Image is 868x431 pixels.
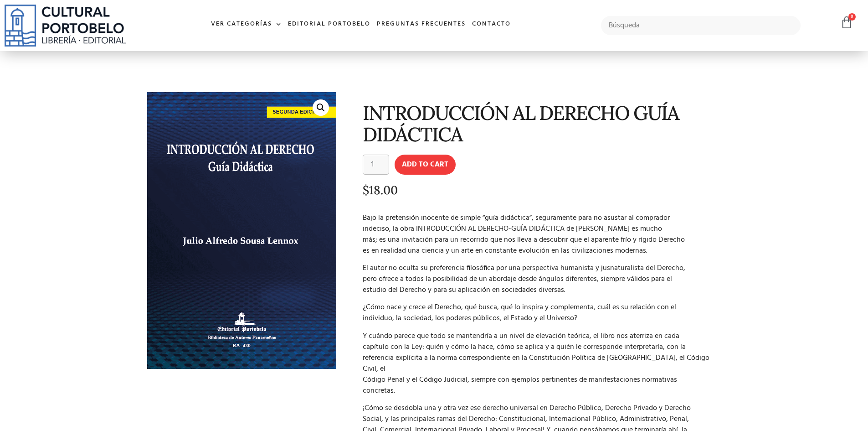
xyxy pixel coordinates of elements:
a: 🔍 [313,99,329,116]
span: 0 [848,13,856,21]
a: Contacto [469,15,514,34]
p: ¿Cómo nace y crece el Derecho, qué busca, qué lo inspira y complementa, cuál es su relación con e... [363,302,719,324]
a: Preguntas frecuentes [374,15,469,34]
p: Y cuándo parece que todo se mantendría a un nivel de elevación teórica, el libro nos aterriza en ... [363,331,719,396]
a: 0 [840,16,853,29]
a: Editorial Portobelo [285,15,374,34]
input: Búsqueda [601,16,801,35]
input: Product quantity [363,155,389,175]
button: Add to cart [395,155,456,175]
p: Bajo la pretensión inocente de simple “guía didáctica”, seguramente para no asustar al comprador ... [363,213,719,256]
bdi: 18.00 [363,182,398,197]
p: El autor no oculta su preferencia filosófica por una perspectiva humanista y jusnaturalista del D... [363,263,719,296]
h1: INTRODUCCIÓN AL DERECHO GUÍA DIDÁCTICA [363,102,719,145]
span: $ [363,182,369,197]
a: Ver Categorías [208,15,285,34]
